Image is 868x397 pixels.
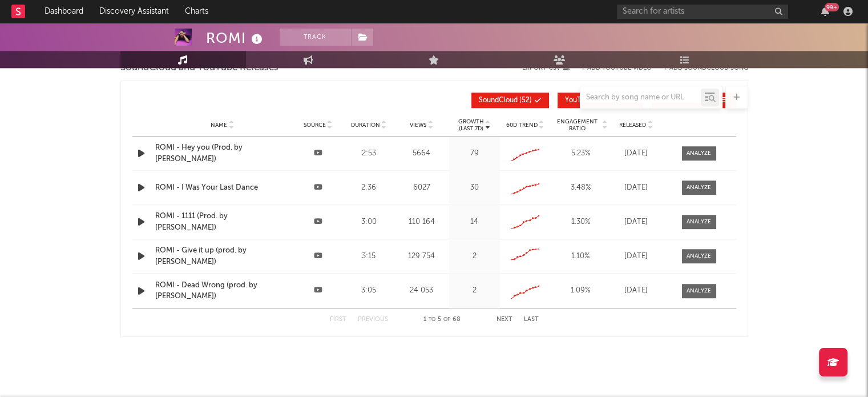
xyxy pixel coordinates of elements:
[496,316,512,323] button: Next
[155,211,290,233] a: ROMI - 1111 (Prod. by [PERSON_NAME])
[346,182,391,194] div: 2:36
[397,216,446,228] div: 110 164
[410,122,426,129] span: Views
[429,317,435,322] span: to
[155,245,290,267] a: ROMI - Give it up (prod. by [PERSON_NAME])
[570,65,652,71] div: + Add YouTube Video
[397,251,446,262] div: 129 754
[330,316,346,323] button: First
[506,122,538,129] span: 60D Trend
[358,316,388,323] button: Previous
[452,148,497,159] div: 79
[825,3,839,11] div: 99 +
[554,118,601,132] span: Engagement Ratio
[120,61,278,75] span: SoundCloud and YouTube Releases
[155,182,290,194] a: ROMI - I Was Your Last Dance
[155,280,290,302] a: ROMI - Dead Wrong (prod. by [PERSON_NAME])
[411,313,474,327] div: 1 5 68
[613,216,659,228] div: [DATE]
[397,285,446,296] div: 24 053
[663,65,748,71] button: + Add SoundCloud Song
[554,182,608,194] div: 3.48 %
[524,316,539,323] button: Last
[397,148,446,159] div: 5664
[346,216,391,228] div: 3:00
[613,182,659,194] div: [DATE]
[350,122,380,129] span: Duration
[458,118,484,125] p: Growth
[304,122,326,129] span: Source
[617,5,788,19] input: Search for artists
[452,251,497,262] div: 2
[211,122,227,129] span: Name
[613,285,659,296] div: [DATE]
[452,216,497,228] div: 14
[652,65,748,71] button: + Add SoundCloud Song
[554,216,608,228] div: 1.30 %
[580,93,701,102] input: Search by song name or URL
[554,148,608,159] div: 5.23 %
[452,285,497,296] div: 2
[443,317,450,322] span: of
[613,251,659,262] div: [DATE]
[458,125,484,132] p: (Last 7d)
[346,148,391,159] div: 2:53
[346,285,391,296] div: 3:05
[452,182,497,194] div: 30
[619,122,646,129] span: Released
[280,29,351,46] button: Track
[206,29,265,47] div: ROMI
[397,182,446,194] div: 6027
[821,7,829,16] button: 99+
[155,142,290,165] a: ROMI - Hey you (Prod. by [PERSON_NAME])
[554,285,608,296] div: 1.09 %
[613,148,659,159] div: [DATE]
[522,65,570,71] button: Export CSV
[346,251,391,262] div: 3:15
[581,65,652,71] button: + Add YouTube Video
[554,251,608,262] div: 1.10 %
